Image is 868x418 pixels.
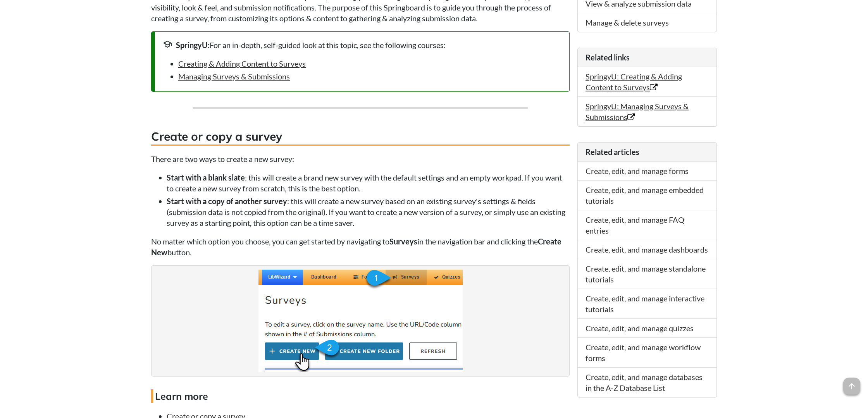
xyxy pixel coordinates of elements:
li: : this will create a new survey based on an existing survey's settings & fields (submission data ... [167,196,570,228]
span: arrow_upward [843,378,860,395]
strong: Start with a copy of another survey [167,196,287,206]
span: school [163,40,172,49]
li: : this will create a brand new survey with the default settings and an empty workpad. If you want... [167,172,570,194]
a: arrow_upward [843,378,860,388]
span: Related links [586,53,630,62]
a: Create, edit, and manage standalone tutorials [586,264,706,284]
h3: Create or copy a survey [151,128,570,146]
a: Create, edit, and manage forms [586,166,689,175]
p: There are two ways to create a new survey: [151,153,570,164]
a: Create, edit, and manage dashboards [586,245,708,254]
a: Create, edit, and manage databases in the A-Z Database List [586,372,703,392]
strong: SpringyU: [176,40,210,50]
strong: Surveys [389,237,417,246]
strong: Start with a blank slate [167,173,245,182]
a: Create, edit, and manage workflow forms [586,342,701,363]
a: Creating & Adding Content to Surveys [178,59,306,68]
a: SpringyU: Creating & Adding Content to Surveys [586,72,682,92]
div: For an in-depth, self-guided look at this topic, see the following courses: [163,40,561,50]
h4: Learn more [151,389,570,403]
a: SpringyU: Managing Surveys & Submissions [586,101,689,122]
img: The Create New button on the Surveys page [258,270,463,372]
a: Managing Surveys & Submissions [178,72,290,81]
a: Create, edit, and manage FAQ entries [586,215,684,235]
p: No matter which option you choose, you can get started by navigating to in the navigation bar and... [151,236,570,258]
a: Manage & delete surveys [586,18,669,27]
a: Create, edit, and manage interactive tutorials [586,294,704,314]
a: Create, edit, and manage embedded tutorials [586,185,704,205]
span: Related articles [586,147,639,157]
a: Create, edit, and manage quizzes [586,323,694,333]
